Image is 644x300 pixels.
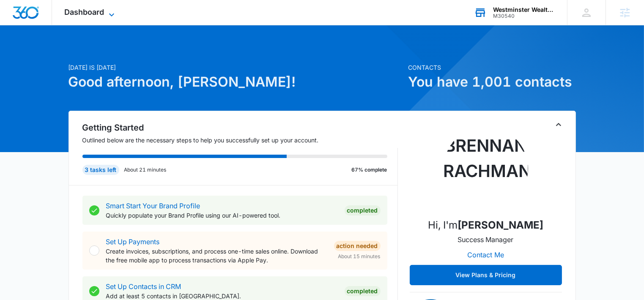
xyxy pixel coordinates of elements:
[554,120,564,130] button: Toggle Collapse
[493,13,555,19] div: account id
[69,63,403,72] p: [DATE] is [DATE]
[82,165,119,175] div: 3 tasks left
[352,166,387,174] p: 67% complete
[82,136,398,145] p: Outlined below are the necessary steps to help you successfully set up your account.
[106,211,338,220] p: Quickly populate your Brand Profile using our AI-powered tool.
[65,8,104,16] span: Dashboard
[334,241,381,251] div: Action Needed
[408,63,576,72] p: Contacts
[106,247,327,265] p: Create invoices, subscriptions, and process one-time sales online. Download the free mobile app t...
[82,121,398,134] h2: Getting Started
[106,282,181,291] a: Set Up Contacts in CRM
[444,126,528,211] img: Brennan Rachman
[410,265,562,285] button: View Plans & Pricing
[458,235,514,245] p: Success Manager
[106,202,200,210] a: Smart Start Your Brand Profile
[345,286,381,296] div: Completed
[408,72,576,92] h1: You have 1,001 contacts
[69,72,403,92] h1: Good afternoon, [PERSON_NAME]!
[106,237,160,246] a: Set Up Payments
[345,205,381,215] div: Completed
[493,6,555,13] div: account name
[428,218,543,233] p: Hi, I'm
[124,166,167,174] p: About 21 minutes
[338,253,381,260] span: About 15 minutes
[458,219,543,231] strong: [PERSON_NAME]
[459,245,512,265] button: Contact Me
